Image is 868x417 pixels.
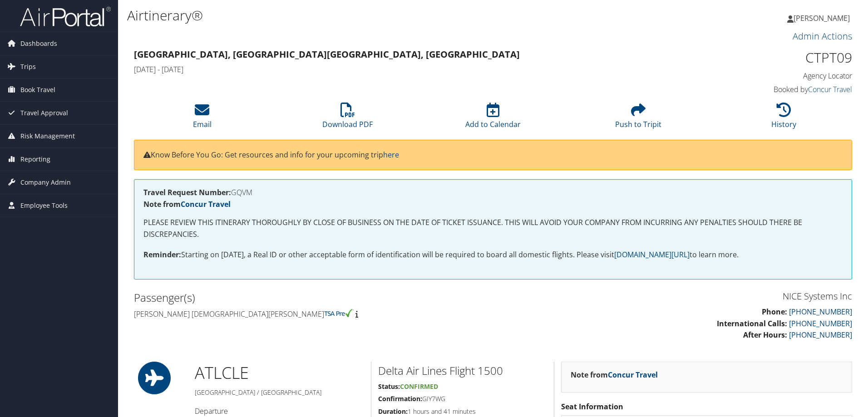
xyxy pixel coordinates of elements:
a: Push to Tripit [615,108,661,129]
h4: Agency Locator [683,71,852,81]
a: Add to Calendar [465,108,521,129]
img: tsa-precheck.png [324,309,354,317]
a: here [383,150,399,160]
strong: Phone: [762,307,787,317]
a: [PHONE_NUMBER] [789,330,852,340]
a: Concur Travel [181,199,231,209]
strong: International Calls: [717,319,787,329]
a: [PHONE_NUMBER] [789,307,852,317]
h4: Booked by [683,84,852,94]
h4: GQVM [143,189,843,196]
p: Know Before You Go: Get resources and info for your upcoming trip [143,149,843,161]
a: Email [193,108,212,129]
strong: Status: [378,382,400,391]
h5: GIY7WG [378,394,547,403]
span: Travel Approval [20,102,68,124]
h3: NICE Systems Inc [500,290,852,303]
img: airportal-logo.png [20,6,111,27]
a: [PHONE_NUMBER] [789,319,852,329]
h2: Delta Air Lines Flight 1500 [378,363,547,378]
span: Employee Tools [20,194,68,217]
h5: 1 hours and 41 minutes [378,407,547,416]
h1: ATL CLE [195,362,364,384]
h4: Departure [195,406,364,416]
h4: [PERSON_NAME] [DEMOGRAPHIC_DATA][PERSON_NAME] [134,309,486,319]
strong: Travel Request Number: [143,187,231,197]
span: [PERSON_NAME] [794,13,850,23]
a: [PERSON_NAME] [787,5,859,32]
span: Confirmed [400,382,438,391]
span: Trips [20,55,36,78]
strong: Confirmation: [378,394,422,403]
a: Admin Actions [793,30,852,42]
span: Reporting [20,148,50,171]
span: Company Admin [20,171,71,194]
h5: [GEOGRAPHIC_DATA] / [GEOGRAPHIC_DATA] [195,388,364,397]
p: PLEASE REVIEW THIS ITINERARY THOROUGHLY BY CLOSE OF BUSINESS ON THE DATE OF TICKET ISSUANCE. THIS... [143,217,843,240]
a: Concur Travel [608,370,658,380]
strong: Duration: [378,407,408,416]
strong: Reminder: [143,250,181,260]
strong: Note from [571,370,658,380]
strong: Note from [143,199,231,209]
span: Dashboards [20,32,57,55]
h2: Passenger(s) [134,290,486,305]
h4: [DATE] - [DATE] [134,64,669,74]
a: [DOMAIN_NAME][URL] [614,250,690,260]
a: Concur Travel [808,84,852,94]
strong: Seat Information [561,402,623,412]
p: Starting on [DATE], a Real ID or other acceptable form of identification will be required to boar... [143,249,843,261]
strong: [GEOGRAPHIC_DATA], [GEOGRAPHIC_DATA] [GEOGRAPHIC_DATA], [GEOGRAPHIC_DATA] [134,48,520,60]
a: History [771,108,796,129]
span: Risk Management [20,125,75,147]
span: Book Travel [20,78,55,101]
h1: Airtinerary® [127,6,615,25]
strong: After Hours: [743,330,787,340]
h1: CTPT09 [683,48,852,67]
a: Download PDF [322,108,373,129]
